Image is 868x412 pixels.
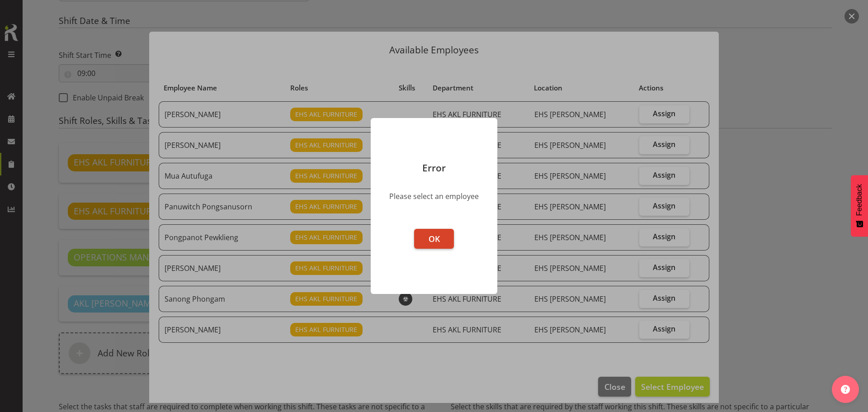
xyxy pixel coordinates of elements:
[855,184,863,216] span: Feedback
[429,233,440,244] span: OK
[414,229,454,249] button: OK
[841,385,850,394] img: help-xxl-2.png
[384,191,484,202] div: Please select an employee
[380,163,488,173] p: Error
[851,175,868,237] button: Feedback - Show survey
